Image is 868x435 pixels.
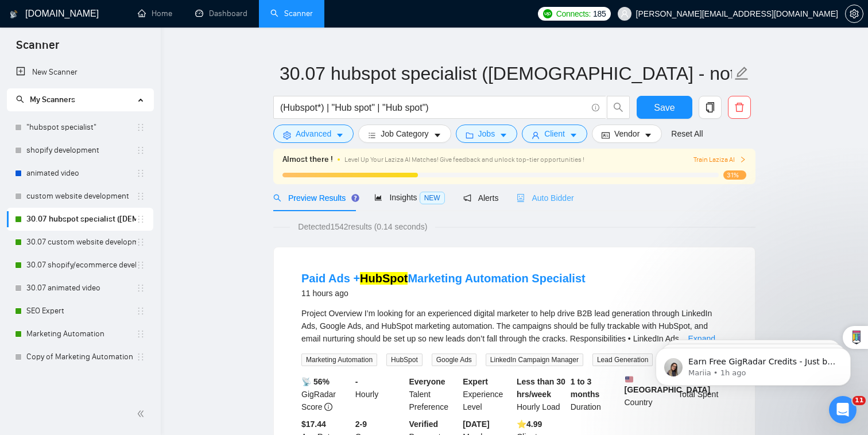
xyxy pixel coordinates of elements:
span: info-circle [592,104,599,111]
button: Save [637,96,692,119]
img: 🇺🇸 [625,375,633,383]
span: 31% [723,170,746,180]
span: caret-down [644,131,652,139]
a: SEO Expert [26,300,136,323]
a: shopify development [26,139,136,162]
span: Connects: [556,7,591,20]
div: Hourly Load [514,375,568,413]
span: delete [728,102,750,112]
span: Preview Results [273,193,356,203]
button: folderJobscaret-down [456,125,518,143]
b: - [355,377,358,386]
div: Project Overview I’m looking for an experienced digital marketer to help drive B2B lead generatio... [301,307,727,345]
li: shopify development [7,139,153,162]
li: New Scanner [7,61,153,84]
a: Copy of Marketing Automation [26,345,136,368]
img: upwork-logo.png [543,9,552,18]
span: user [621,10,629,18]
a: dashboardDashboard [195,9,247,18]
b: $17.44 [301,420,326,429]
a: New Scanner [16,61,144,84]
span: Advanced [296,127,331,140]
iframe: Intercom live chat [829,396,857,424]
span: bars [368,131,376,139]
mark: HubSpot [360,272,408,285]
span: Alerts [463,193,499,203]
li: SEO Expert [7,300,153,323]
span: holder [136,352,145,362]
span: HubSpot [386,354,423,366]
input: Search Freelance Jobs... [280,100,587,115]
button: idcardVendorcaret-down [592,125,662,143]
a: animated video [26,162,136,185]
span: Client [544,127,565,140]
span: search [607,102,629,112]
span: My Scanners [16,95,75,104]
a: homeHome [138,9,172,18]
span: right [739,156,746,163]
input: Scanner name... [280,59,732,88]
span: holder [136,238,145,247]
span: Detected 1542 results (0.14 seconds) [290,220,435,233]
span: holder [136,306,145,316]
b: 1 to 3 months [571,377,600,399]
button: setting [845,5,863,23]
span: Jobs [478,127,495,140]
a: searchScanner [270,9,313,18]
span: My Scanners [30,95,75,104]
a: "hubspot specialist" [26,116,136,139]
a: 30.07 shopify/ecommerce development (worldwide) [26,254,136,277]
b: ⭐️ 4.99 [517,420,542,429]
a: 30.07 animated video [26,277,136,300]
b: 📡 56% [301,377,330,386]
span: holder [136,329,145,339]
img: logo [10,5,18,24]
button: Train Laziza AI [693,154,746,165]
li: Copy of Marketing Automation [7,345,153,368]
span: LinkedIn Campaign Manager [486,354,583,366]
a: custom website development [26,185,136,208]
li: Marketing Automation [7,323,153,345]
a: 30.07 hubspot specialist ([DEMOGRAPHIC_DATA] - not for residents) [26,208,136,231]
span: caret-down [569,131,578,139]
span: Job Category [381,127,428,140]
b: Less than 30 hrs/week [517,377,565,399]
span: holder [136,283,145,293]
span: Google Ads [432,354,476,366]
span: idcard [602,131,610,139]
span: double-left [137,408,148,420]
span: holder [136,215,145,224]
button: search [607,96,630,119]
span: folder [466,131,474,139]
span: holder [136,192,145,201]
span: holder [136,261,145,270]
span: Scanner [7,37,68,61]
span: search [273,194,281,202]
span: caret-down [336,131,344,139]
div: 11 hours ago [301,286,586,300]
span: search [16,95,24,103]
span: NEW [420,192,445,204]
li: 30.07 animated video [7,277,153,300]
a: setting [845,9,863,18]
span: setting [846,9,863,18]
button: settingAdvancedcaret-down [273,125,354,143]
span: 185 [593,7,606,20]
span: Lead Generation [592,354,653,366]
button: barsJob Categorycaret-down [358,125,451,143]
a: 30.07 custom website development [26,231,136,254]
span: copy [699,102,721,112]
span: holder [136,146,145,155]
div: Tooltip anchor [350,193,361,203]
span: notification [463,194,471,202]
div: Duration [568,375,622,413]
button: copy [699,96,722,119]
iframe: Intercom notifications message [638,324,868,404]
b: Verified [409,420,439,429]
span: holder [136,169,145,178]
span: Almost there ! [282,153,333,166]
span: edit [734,66,749,81]
div: Experience Level [460,375,514,413]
